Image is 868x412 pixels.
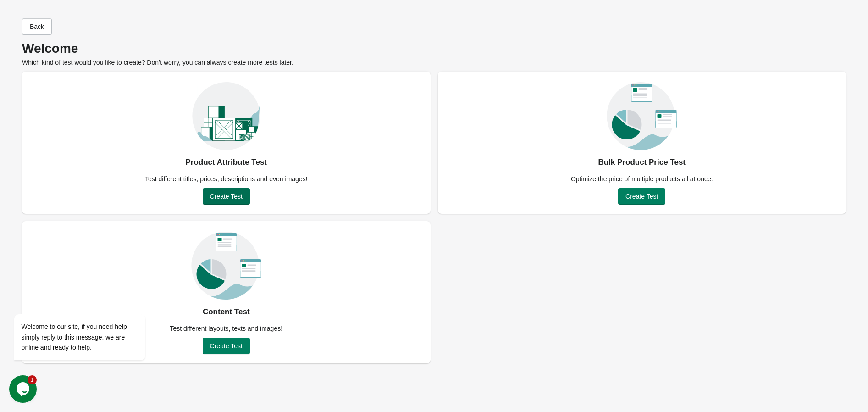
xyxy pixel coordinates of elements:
button: Back [22,18,52,35]
div: Bulk Product Price Test [598,155,686,170]
span: Create Test [210,193,243,200]
iframe: chat widget [9,232,174,371]
div: Content Test [203,305,250,319]
div: Test different layouts, texts and images! [164,324,288,333]
button: Create Test [203,338,250,354]
p: Welcome [22,44,846,53]
span: Create Test [210,342,243,350]
div: Test different titles, prices, descriptions and even images! [139,174,313,184]
button: Create Test [618,188,665,205]
button: Create Test [203,188,250,205]
div: Optimize the price of multiple products all at once. [565,174,719,184]
span: Back [30,23,44,30]
iframe: chat widget [9,375,39,403]
div: Product Attribute Test [185,155,267,170]
div: Which kind of test would you like to create? Don’t worry, you can always create more tests later. [22,44,846,67]
span: Create Test [625,193,658,200]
